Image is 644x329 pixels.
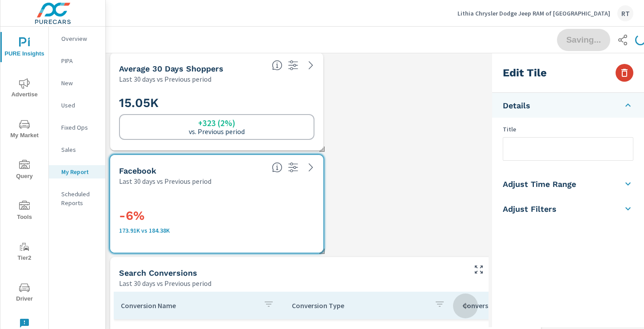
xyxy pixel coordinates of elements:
[503,204,557,214] h5: Adjust Filters
[304,160,318,174] a: See more details in report
[457,9,610,17] p: Lithia Chrysler Dodge Jeep RAM of [GEOGRAPHIC_DATA]
[119,64,223,73] h5: Average 30 Days Shoppers
[119,278,211,289] p: Last 30 days vs Previous period
[61,101,98,110] p: Used
[119,227,314,234] p: 173,912 vs 184,382
[61,56,98,65] p: PIPA
[61,79,98,87] p: New
[119,268,197,277] h5: Search Conversions
[49,121,105,134] div: Fixed Ops
[61,190,98,207] p: Scheduled Reports
[119,95,314,111] h2: 15.05K
[272,60,282,71] span: A rolling 30 day total of daily Shoppers on the dealership website, averaged over the selected da...
[49,54,105,67] div: PIPA
[472,262,486,277] button: Make Fullscreen
[119,208,314,223] h3: -6%
[189,127,245,135] p: vs. Previous period
[292,301,427,310] p: Conversion Type
[503,100,530,111] h5: Details
[49,76,105,90] div: New
[3,242,46,263] span: Tier2
[3,282,46,304] span: Driver
[61,145,98,154] p: Sales
[304,58,318,72] a: See more details in report
[119,176,211,186] p: Last 30 days vs Previous period
[617,5,633,21] div: RT
[3,160,46,182] span: Query
[49,165,105,178] div: My Report
[614,31,632,49] button: Share Report
[119,74,211,84] p: Last 30 days vs Previous period
[3,119,46,141] span: My Market
[61,123,98,132] p: Fixed Ops
[3,201,46,222] span: Tools
[272,162,282,173] span: All conversions reported from Facebook with duplicates filtered out
[503,179,576,189] h5: Adjust Time Range
[121,301,256,310] p: Conversion Name
[61,34,98,43] p: Overview
[198,119,235,127] h6: +323 (2%)
[503,125,633,134] p: Title
[503,65,547,80] h3: Edit Tile
[61,167,98,176] p: My Report
[119,166,156,175] h5: Facebook
[49,143,105,156] div: Sales
[3,78,46,100] span: Advertise
[49,187,105,210] div: Scheduled Reports
[49,99,105,112] div: Used
[463,301,509,310] p: Conversions
[49,32,105,45] div: Overview
[3,37,46,59] span: PURE Insights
